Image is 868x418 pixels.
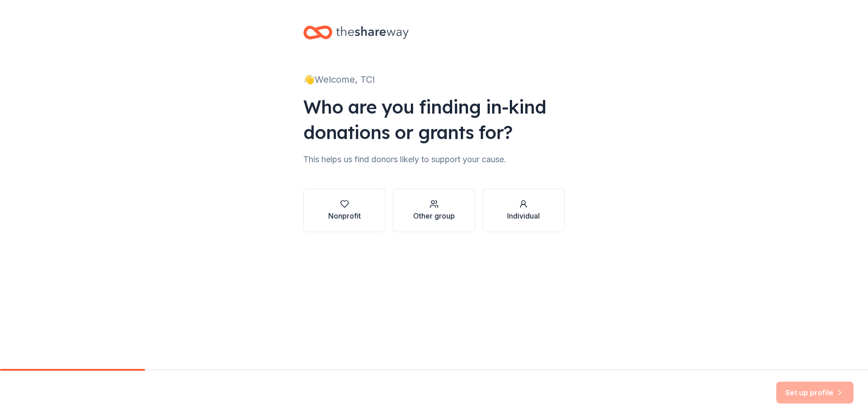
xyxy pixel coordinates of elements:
div: Who are you finding in-kind donations or grants for? [303,94,565,145]
button: Other group [393,189,475,232]
button: Individual [483,189,565,232]
div: Individual [507,210,540,221]
div: This helps us find donors likely to support your cause. [303,152,565,167]
div: 👋 Welcome, TC! [303,72,565,87]
div: Other group [413,210,455,221]
div: Nonprofit [328,210,361,221]
button: Nonprofit [303,189,385,232]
